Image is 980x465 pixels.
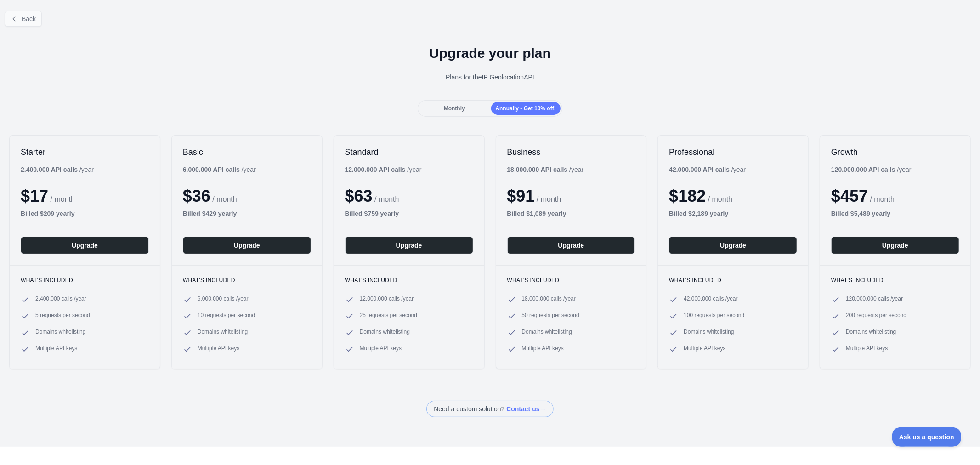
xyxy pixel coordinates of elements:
[669,166,730,173] b: 42.000.000 API calls
[669,165,746,174] div: / year
[507,165,584,174] div: / year
[345,147,473,158] h2: Standard
[507,147,635,158] h2: Business
[507,187,535,205] span: $ 91
[345,166,406,173] b: 12.000.000 API calls
[892,427,962,447] iframe: Toggle Customer Support
[669,147,797,158] h2: Professional
[669,187,706,205] span: $ 182
[507,166,568,173] b: 18.000.000 API calls
[345,165,422,174] div: / year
